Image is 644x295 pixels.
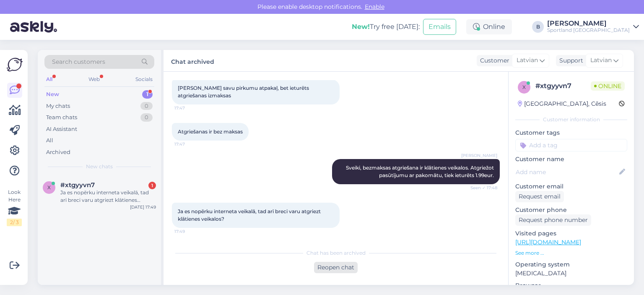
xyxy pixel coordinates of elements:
span: Search customers [52,57,105,66]
div: Online [466,19,512,34]
span: #xtgyyvn7 [60,181,95,189]
div: Look Here [7,188,22,226]
p: Operating system [515,260,627,269]
img: Askly Logo [7,57,23,73]
p: Customer email [515,182,627,191]
a: [URL][DOMAIN_NAME] [515,238,581,246]
span: [PERSON_NAME] savu pirkumu atpakaļ, bet ieturēts atgriešanas izmaksas [178,85,310,99]
span: Seen ✓ 17:48 [466,185,497,191]
span: Atgriešanas ir bez maksas [178,128,243,135]
div: Reopen chat [314,262,358,273]
div: Archived [46,148,70,157]
div: B [532,21,544,33]
span: 17:49 [174,228,206,235]
label: Chat archived [171,55,214,66]
span: x [47,184,51,191]
input: Add name [516,167,618,177]
div: 0 [140,113,153,122]
div: Support [556,56,583,65]
div: Socials [134,74,154,85]
div: Request email [515,191,564,202]
div: Team chats [46,113,77,122]
span: Ja es nopērku interneta veikalā, tad arī breci varu atgriezt klātienes veikalos? [178,208,322,222]
p: See more ... [515,249,627,257]
div: New [46,90,59,99]
span: x [522,84,526,90]
div: Try free [DATE]: [352,22,420,32]
input: Add a tag [515,139,627,151]
p: Customer tags [515,128,627,137]
span: Latvian [590,56,612,65]
div: [PERSON_NAME] [547,20,630,27]
span: Online [591,81,625,91]
div: 1 [148,182,156,189]
div: Customer information [515,116,627,123]
span: Enable [362,3,387,10]
div: # xtgyyvn7 [535,81,591,91]
p: Visited pages [515,229,627,238]
div: 0 [140,102,153,110]
div: All [44,74,54,85]
p: Browser [515,281,627,290]
span: New chats [86,163,113,170]
p: Customer phone [515,206,627,214]
div: [GEOGRAPHIC_DATA], Cēsis [518,99,606,108]
span: Sveiki, bezmaksas atgriešana ir klātienes veikalos. Atgriežot pasūtījumu ar pakomātu, tiek ieturē... [346,164,495,178]
button: Emails [423,19,456,35]
div: 2 / 3 [7,219,22,226]
div: My chats [46,102,70,110]
p: Customer name [515,155,627,164]
div: Web [87,74,101,85]
div: All [46,136,53,145]
span: Chat has been archived [306,249,366,257]
b: New! [352,23,370,31]
div: 1 [142,90,153,99]
div: [DATE] 17:49 [130,204,156,210]
a: [PERSON_NAME]Sportland [GEOGRAPHIC_DATA] [547,20,639,34]
div: Sportland [GEOGRAPHIC_DATA] [547,27,630,34]
div: Ja es nopērku interneta veikalā, tad arī breci varu atgriezt klātienes veikalos? [60,189,156,204]
span: 17:47 [174,105,206,111]
span: [PERSON_NAME] [461,152,497,159]
div: Customer [477,56,509,65]
div: Request phone number [515,214,591,226]
div: AI Assistant [46,125,77,133]
span: Latvian [517,56,538,65]
span: 17:47 [174,141,206,147]
p: [MEDICAL_DATA] [515,269,627,278]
